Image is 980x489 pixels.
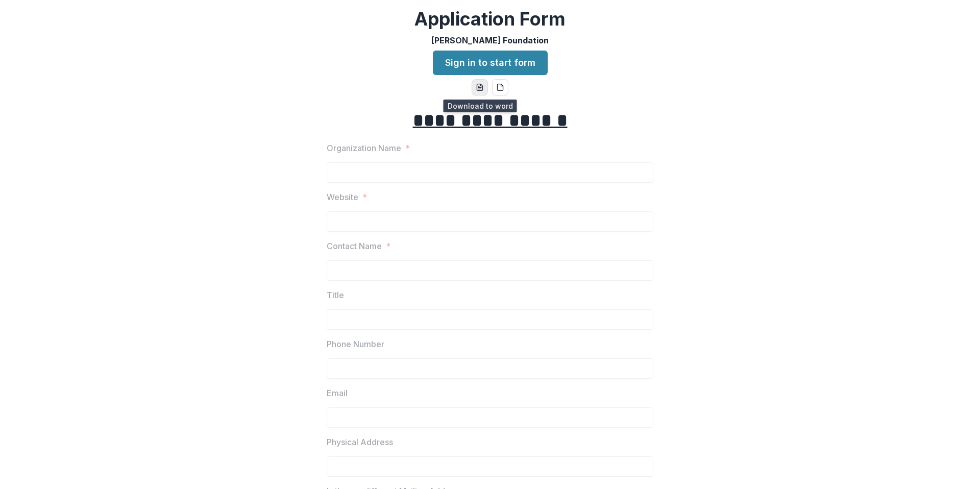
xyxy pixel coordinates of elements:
[431,34,549,46] p: [PERSON_NAME] Foundation
[327,240,382,252] p: Contact Name
[433,51,548,75] a: Sign in to start form
[414,8,566,30] h2: Application Form
[327,191,358,203] p: Website
[472,79,488,95] button: word-download
[327,142,401,154] p: Organization Name
[327,289,344,301] p: Title
[327,387,348,399] p: Email
[492,79,508,95] button: pdf-download
[327,338,384,350] p: Phone Number
[327,436,393,448] p: Physical Address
